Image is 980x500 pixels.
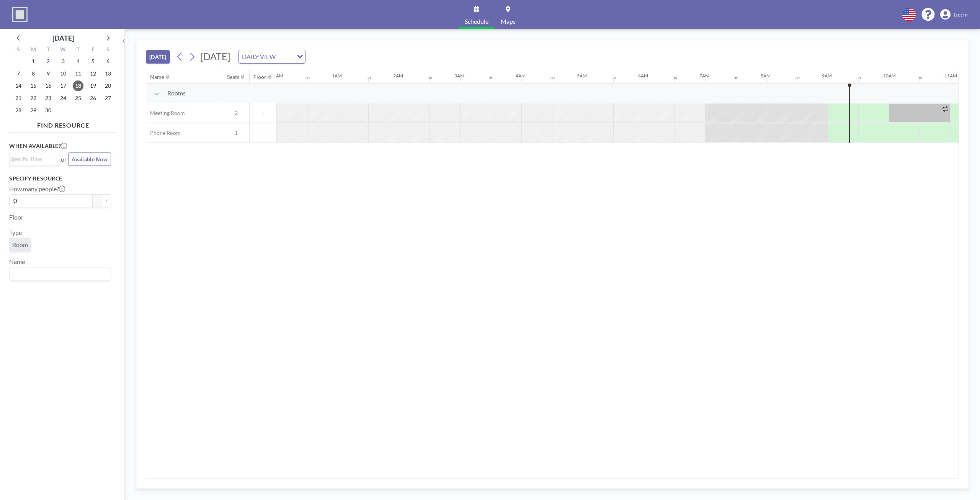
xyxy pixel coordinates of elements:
div: S [11,45,26,55]
span: Saturday, September 27, 2025 [103,93,113,103]
span: Wednesday, September 10, 2025 [58,68,69,79]
h3: Specify resource [9,175,111,182]
div: 30 [611,75,616,80]
span: Sunday, September 7, 2025 [13,68,24,79]
div: 2AM [393,73,403,79]
div: 4AM [516,73,526,79]
span: Maps [501,18,516,25]
div: 12AM [271,73,283,79]
span: Meeting Room [146,110,185,116]
span: Monday, September 8, 2025 [28,68,39,79]
button: [DATE] [146,50,170,64]
span: Sunday, September 21, 2025 [13,93,24,103]
span: Thursday, September 11, 2025 [73,68,83,79]
span: Tuesday, September 9, 2025 [43,68,54,79]
div: F [85,45,100,55]
div: 3AM [454,73,464,79]
button: + [102,194,111,207]
label: How many people? [9,185,65,193]
span: Tuesday, September 16, 2025 [43,80,54,91]
span: Wednesday, September 17, 2025 [58,80,69,91]
span: Thursday, September 18, 2025 [73,80,83,91]
button: - [93,194,102,207]
span: [DATE] [200,51,230,62]
label: Floor [9,213,23,221]
label: Name [9,258,25,266]
span: Monday, September 22, 2025 [28,93,39,103]
span: Friday, September 26, 2025 [88,93,98,103]
input: Search for option [278,52,292,62]
div: 30 [918,75,922,80]
span: - [250,130,276,136]
span: Saturday, September 20, 2025 [103,80,113,91]
div: 30 [795,75,800,80]
span: Phone Room [146,130,181,136]
span: Log in [954,11,968,18]
img: organization-logo [12,7,28,22]
div: 1AM [332,73,342,79]
span: Available Now [72,156,108,162]
span: Tuesday, September 2, 2025 [43,56,54,67]
span: Monday, September 29, 2025 [28,105,39,116]
div: 30 [550,75,555,80]
span: or [61,156,67,163]
div: Name [150,74,164,80]
span: - [250,110,276,116]
span: Wednesday, September 24, 2025 [58,93,69,103]
span: Monday, September 1, 2025 [28,56,39,67]
div: 10AM [883,73,896,79]
div: 11AM [944,73,957,79]
span: DAILY VIEW [240,52,277,62]
div: 30 [856,75,861,80]
span: Monday, September 15, 2025 [28,80,39,91]
div: S [100,45,115,55]
div: [DATE] [52,33,74,43]
div: 7AM [699,73,709,79]
span: Schedule [465,18,488,25]
div: T [41,45,56,55]
div: Search for option [239,50,305,63]
span: Sunday, September 28, 2025 [13,105,24,116]
div: Search for option [10,267,111,280]
span: Sunday, September 14, 2025 [13,80,24,91]
div: 30 [305,75,310,80]
div: 8AM [761,73,771,79]
span: Saturday, September 13, 2025 [103,68,113,79]
a: Log in [940,9,968,20]
div: Floor [253,74,266,80]
span: Friday, September 19, 2025 [88,80,98,91]
div: 5AM [577,73,587,79]
span: Thursday, September 25, 2025 [73,93,83,103]
div: 30 [734,75,738,80]
input: Search for option [10,155,55,163]
div: 30 [366,75,371,80]
span: Room [12,241,28,249]
div: M [26,45,41,55]
span: Thursday, September 4, 2025 [73,56,83,67]
span: Friday, September 12, 2025 [88,68,98,79]
h4: FIND RESOURCE [9,118,117,129]
span: 2 [223,110,249,116]
div: T [70,45,85,55]
div: 6AM [638,73,648,79]
span: Rooms [167,89,186,97]
div: 30 [428,75,432,80]
span: 1 [223,130,249,136]
span: Wednesday, September 3, 2025 [58,56,69,67]
span: Tuesday, September 30, 2025 [43,105,54,116]
span: Saturday, September 6, 2025 [103,56,113,67]
div: 30 [489,75,493,80]
div: Seats [227,74,239,80]
label: Type [9,229,22,236]
div: 30 [673,75,677,80]
span: Friday, September 5, 2025 [88,56,98,67]
div: Search for option [10,153,59,165]
div: W [56,45,71,55]
button: Available Now [68,152,111,166]
div: 9AM [822,73,832,79]
input: Search for option [10,269,106,279]
span: Tuesday, September 23, 2025 [43,93,54,103]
